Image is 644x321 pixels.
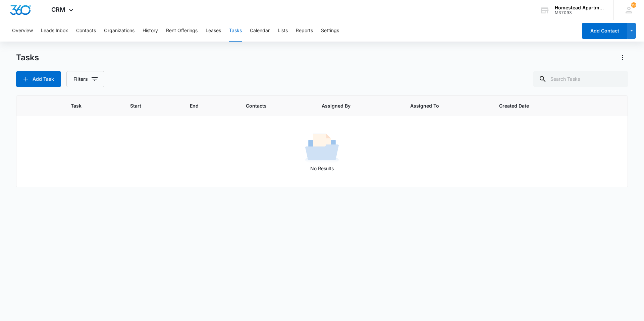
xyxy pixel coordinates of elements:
button: Reports [296,20,313,42]
button: Leases [206,20,221,42]
button: Rent Offerings [166,20,198,42]
button: Organizations [104,20,135,42]
button: Actions [617,52,628,63]
button: Overview [12,20,33,42]
button: Filters [66,71,104,87]
div: notifications count [631,2,636,8]
button: Calendar [250,20,270,42]
button: History [143,20,158,42]
p: No Results [17,165,627,172]
span: Start [130,102,164,109]
button: Add Task [16,71,61,87]
button: Lists [278,20,288,42]
button: Contacts [76,20,96,42]
span: End [190,102,220,109]
span: Created Date [499,102,563,109]
h1: Tasks [16,53,39,63]
div: account name [555,5,604,10]
span: CRM [51,6,65,13]
button: Settings [321,20,339,42]
button: Add Contact [582,23,627,39]
div: account id [555,10,604,15]
span: 192 [631,2,636,8]
button: Tasks [229,20,242,42]
input: Search Tasks [533,71,628,87]
span: Contacts [246,102,296,109]
img: No Results [305,131,339,165]
span: Task [71,102,104,109]
span: Assigned To [410,102,473,109]
button: Leads Inbox [41,20,68,42]
span: Assigned By [322,102,384,109]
